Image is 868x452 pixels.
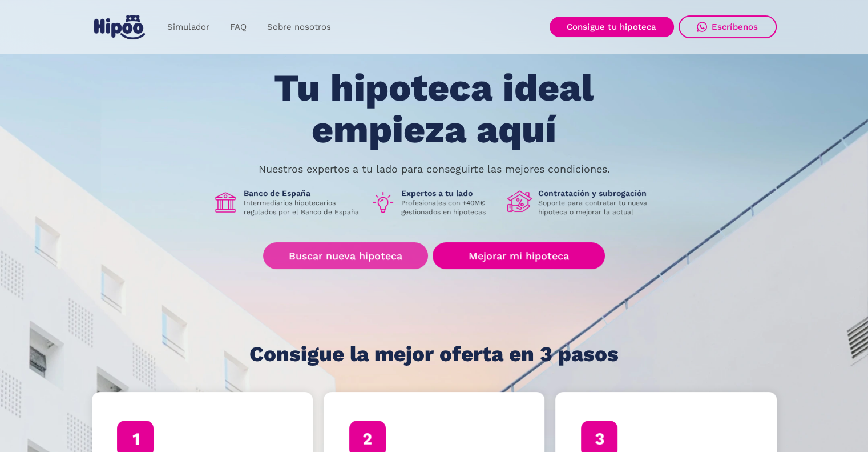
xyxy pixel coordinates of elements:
a: Sobre nosotros [257,16,341,38]
a: Mejorar mi hipoteca [433,242,604,269]
a: Escríbenos [679,15,777,38]
h1: Contratación y subrogación [538,188,656,198]
div: Escríbenos [712,22,758,32]
h1: Expertos a tu lado [401,188,498,198]
p: Soporte para contratar tu nueva hipoteca o mejorar la actual [538,198,656,217]
p: Intermediarios hipotecarios regulados por el Banco de España [244,198,361,217]
a: Consigue tu hipoteca [550,17,674,37]
h1: Banco de España [244,188,361,198]
h1: Tu hipoteca ideal empieza aquí [217,67,650,150]
a: Simulador [157,16,220,38]
a: FAQ [220,16,257,38]
a: Buscar nueva hipoteca [263,242,428,269]
p: Profesionales con +40M€ gestionados en hipotecas [401,198,498,217]
h1: Consigue la mejor oferta en 3 pasos [249,343,619,366]
a: home [92,10,148,44]
p: Nuestros expertos a tu lado para conseguirte las mejores condiciones. [259,165,610,174]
